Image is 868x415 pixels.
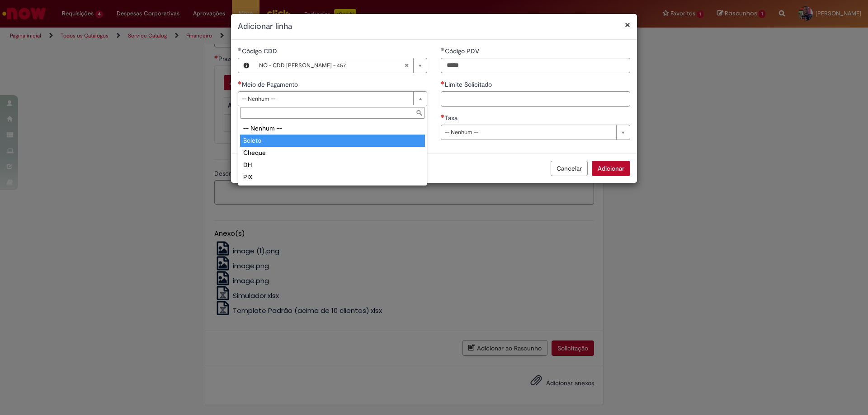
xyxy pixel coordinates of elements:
[240,171,425,183] div: PIX
[240,147,425,159] div: Cheque
[240,159,425,171] div: DH
[240,135,425,147] div: Boleto
[238,121,427,185] ul: Meio de Pagamento
[240,122,425,135] div: -- Nenhum --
